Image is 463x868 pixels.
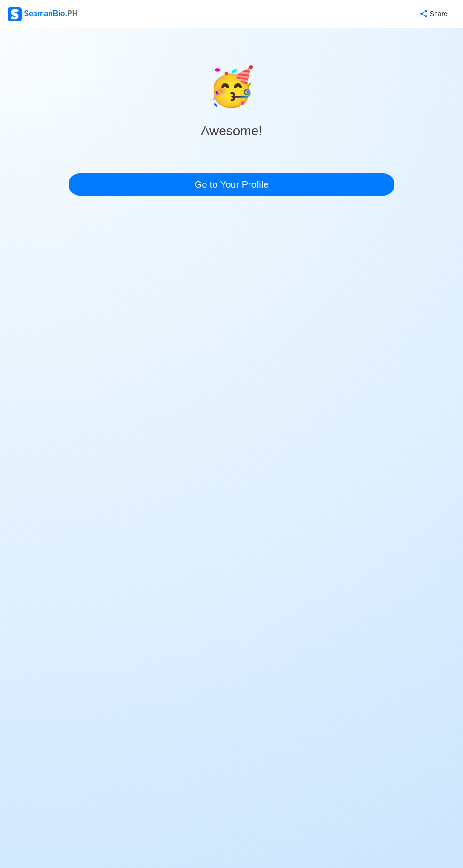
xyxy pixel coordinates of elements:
img: Logo [8,7,22,21]
span: .PH [65,9,78,18]
div: SeamanBio [8,7,77,21]
a: Go to Your Profile [69,173,394,196]
span: celebrate [208,59,255,115]
button: Share [410,5,455,23]
h3: Awesome! [201,123,262,139]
